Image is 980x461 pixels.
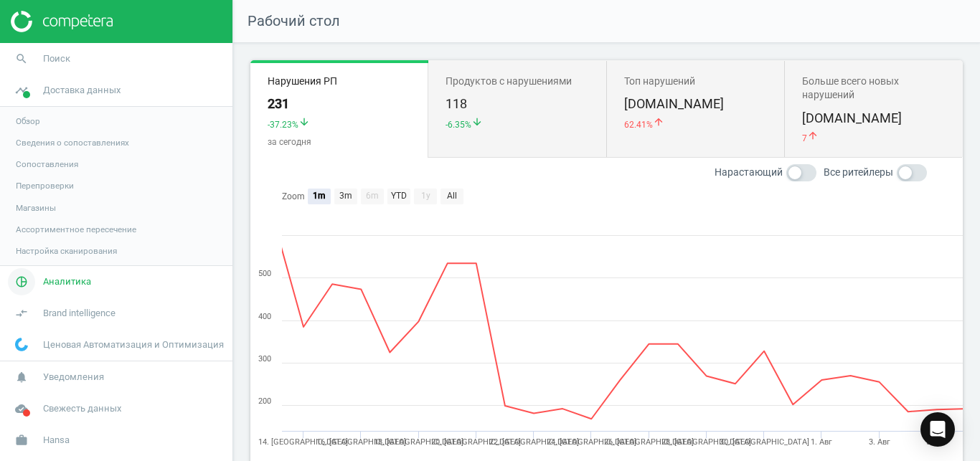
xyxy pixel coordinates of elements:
text: Zoom [282,191,305,201]
div: Больше всего новых нарушений [802,75,946,103]
div: Open Intercom Messenger [920,412,955,447]
div: за сегодня [268,136,411,148]
span: Все ритейлеры [824,166,893,179]
i: arrow_upward [807,130,819,141]
i: arrow_downward [298,116,310,128]
tspan: 400 [258,312,271,321]
div: Топ нарушений [624,75,768,88]
div: 62.41% [624,116,768,131]
text: All [447,191,457,201]
span: Рабочий стол [248,12,340,29]
div: 118 [446,95,589,113]
tspan: 20. [GEOGRAPHIC_DATA] [431,437,521,447]
div: -37.23% [268,116,411,131]
span: Доставка данных [43,84,121,97]
i: compare_arrows [8,300,35,327]
span: Нарастающий [715,166,783,179]
img: ajHJNr6hYgQAAAAASUVORK5CYII= [11,11,113,32]
text: 6m [366,191,379,201]
tspan: 24. [GEOGRAPHIC_DATA] [547,437,636,447]
tspan: 28. [GEOGRAPHIC_DATA] [661,437,751,447]
img: wGWNvw8QSZomAAAAABJRU5ErkJggg== [15,338,28,351]
div: 231 [268,95,411,113]
i: search [8,45,35,72]
tspan: 200 [258,396,271,406]
i: pie_chart_outlined [8,268,35,295]
tspan: 18. [GEOGRAPHIC_DATA] [374,437,463,447]
tspan: 22. [GEOGRAPHIC_DATA] [489,437,579,447]
span: Обзор [16,115,40,127]
tspan: 500 [258,269,271,278]
i: cloud_done [8,395,35,422]
i: work [8,427,35,454]
div: [DOMAIN_NAME] [624,95,768,113]
span: Ценовая Автоматизация и Оптимизация [43,338,224,351]
i: arrow_upward [653,116,664,128]
div: Нарушения РП [268,75,411,88]
tspan: 300 [258,354,271,363]
tspan: 1. Авг [811,437,832,447]
i: arrow_downward [471,116,483,128]
tspan: 3. Авг [869,437,890,447]
span: Аналитика [43,275,91,288]
text: 3m [339,191,352,201]
div: -6.35% [446,116,589,131]
i: timeline [8,77,35,104]
tspan: 26. [GEOGRAPHIC_DATA] [604,437,694,447]
text: 1m [313,191,325,201]
text: 1y [421,191,430,201]
text: YTD [391,191,407,201]
span: Ассортиментное пересечение [16,224,136,235]
div: [DOMAIN_NAME] [802,110,946,128]
span: Перепроверки [16,180,74,191]
div: Продуктов с нарушениями [446,75,589,88]
span: Настройка сканирования [16,245,117,257]
span: Сопоставления [16,158,78,170]
i: notifications [8,363,35,391]
span: Сведения о сопоставлениях [16,137,129,148]
span: Магазины [16,202,56,214]
span: Поиск [43,52,70,65]
div: 7 [802,130,946,145]
tspan: 16. [GEOGRAPHIC_DATA] [316,437,406,447]
span: Brand intelligence [43,307,116,320]
tspan: 14. [GEOGRAPHIC_DATA] [258,437,348,447]
span: Уведомления [43,371,104,384]
span: Hansa [43,434,70,447]
tspan: 30. [GEOGRAPHIC_DATA] [720,437,809,447]
span: Свежесть данных [43,402,121,415]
